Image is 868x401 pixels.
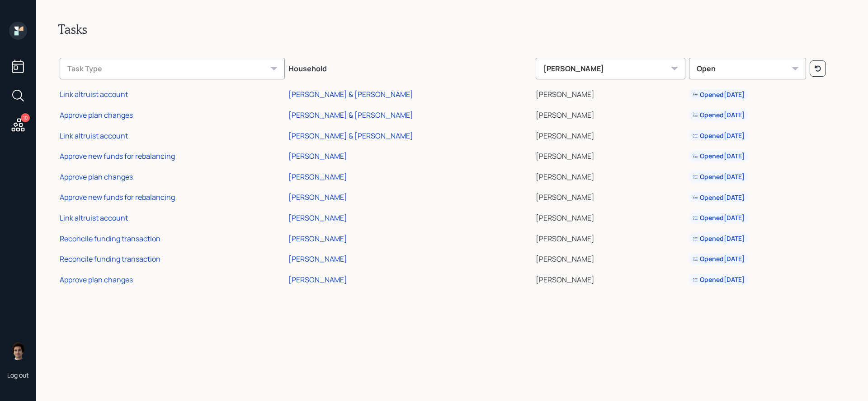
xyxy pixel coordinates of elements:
div: Approve new funds for rebalancing [60,192,175,202]
h2: Tasks [58,22,846,37]
div: Link altruist account [60,89,128,99]
div: Log out [7,371,29,379]
div: [PERSON_NAME] [536,58,685,79]
img: harrison-schaefer-headshot-2.png [9,342,27,360]
div: [PERSON_NAME] [288,213,347,223]
td: [PERSON_NAME] [534,268,687,289]
td: [PERSON_NAME] [534,206,687,227]
div: [PERSON_NAME] [288,234,347,244]
div: Approve plan changes [60,172,133,182]
div: [PERSON_NAME] [288,151,347,161]
div: Reconcile funding transaction [60,254,160,264]
div: Opened [DATE] [693,193,745,202]
td: [PERSON_NAME] [534,247,687,268]
div: Approve plan changes [60,275,133,285]
div: Opened [DATE] [693,213,745,222]
div: [PERSON_NAME] [288,254,347,264]
th: Household [287,51,534,83]
div: [PERSON_NAME] [288,172,347,182]
div: Approve plan changes [60,110,133,120]
div: Task Type [60,58,285,79]
div: [PERSON_NAME] [288,192,347,202]
div: Link altruist account [60,131,128,141]
td: [PERSON_NAME] [534,227,687,248]
div: 10 [21,113,30,122]
div: Reconcile funding transaction [60,234,160,244]
div: [PERSON_NAME] & [PERSON_NAME] [288,110,413,120]
div: [PERSON_NAME] & [PERSON_NAME] [288,131,413,141]
div: Opened [DATE] [693,275,745,284]
div: [PERSON_NAME] [288,275,347,285]
td: [PERSON_NAME] [534,165,687,186]
td: [PERSON_NAME] [534,83,687,104]
div: [PERSON_NAME] & [PERSON_NAME] [288,89,413,99]
div: Opened [DATE] [693,111,745,120]
div: Opened [DATE] [693,131,745,140]
td: [PERSON_NAME] [534,144,687,165]
div: Link altruist account [60,213,128,223]
div: Opened [DATE] [693,90,745,99]
div: Opened [DATE] [693,152,745,161]
div: Approve new funds for rebalancing [60,151,175,161]
div: Opened [DATE] [693,234,745,243]
div: Opened [DATE] [693,172,745,181]
td: [PERSON_NAME] [534,103,687,124]
div: Opened [DATE] [693,254,745,263]
div: Open [689,58,807,79]
td: [PERSON_NAME] [534,186,687,207]
td: [PERSON_NAME] [534,124,687,145]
